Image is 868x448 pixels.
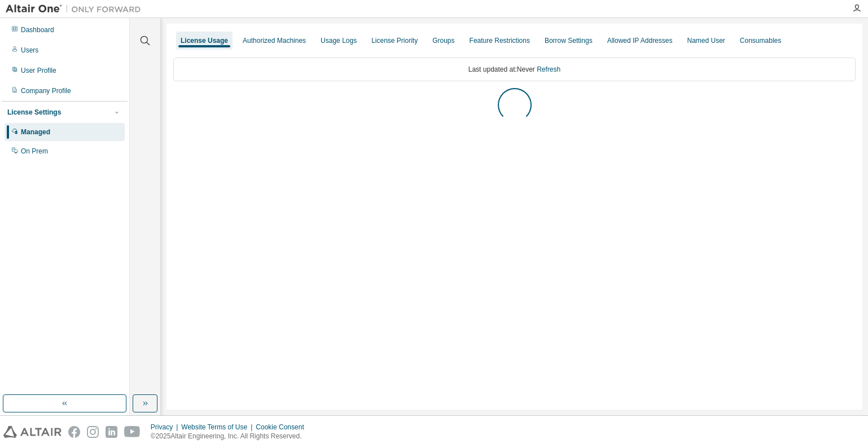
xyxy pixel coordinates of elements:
[256,423,310,432] div: Cookie Consent
[607,36,673,45] div: Allowed IP Addresses
[470,36,530,45] div: Feature Restrictions
[21,128,50,137] div: Managed
[151,432,311,441] p: © 2025 Altair Engineering, Inc. All Rights Reserved.
[21,66,56,75] div: User Profile
[106,426,117,438] img: linkedin.svg
[371,36,418,45] div: License Priority
[3,426,62,438] img: altair_logo.svg
[87,426,99,438] img: instagram.svg
[243,36,306,45] div: Authorized Machines
[537,65,560,73] a: Refresh
[545,36,593,45] div: Borrow Settings
[21,46,38,55] div: Users
[21,25,54,34] div: Dashboard
[6,3,147,15] img: Altair One
[173,58,856,81] div: Last updated at: Never
[151,423,181,432] div: Privacy
[21,147,48,156] div: On Prem
[124,426,141,438] img: youtube.svg
[432,36,454,45] div: Groups
[21,86,71,95] div: Company Profile
[740,36,781,45] div: Consumables
[181,423,256,432] div: Website Terms of Use
[68,426,80,438] img: facebook.svg
[7,108,61,117] div: License Settings
[181,36,228,45] div: License Usage
[687,36,725,45] div: Named User
[321,36,357,45] div: Usage Logs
